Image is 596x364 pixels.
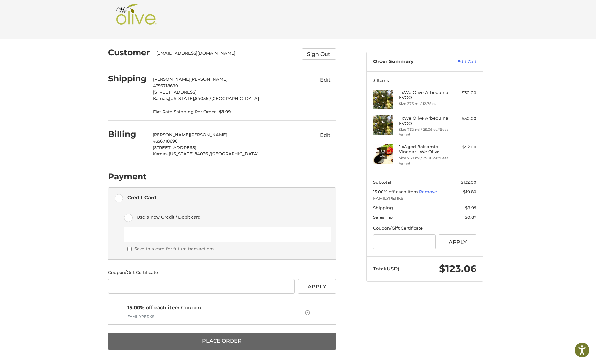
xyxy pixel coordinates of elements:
h4: 1 x We Olive Arbequina EVOO [399,115,449,126]
span: 4356718690 [153,138,178,144]
span: 84036 / [195,151,211,156]
h4: 1 x Aged Balsamic Vinegar | We Olive [399,144,449,155]
h3: 3 Items [373,78,476,83]
span: Kamas, [153,96,169,101]
img: Shop We Olive [114,4,158,30]
span: 15.00% off each item [373,189,419,194]
a: Remove [419,189,437,194]
span: Subtotal [373,180,391,185]
h2: Billing [108,129,146,139]
span: $123.06 [439,263,476,275]
button: Open LiveChat chat widget [75,9,83,16]
span: [US_STATE], [169,151,195,156]
span: $9.99 [465,205,476,210]
span: 15.00% off each item [127,304,180,311]
div: Coupon/Gift Certificate [373,225,476,232]
span: Total (USD) [373,266,399,272]
iframe: Secure card payment input frame [129,232,326,238]
button: Edit [315,130,336,141]
h3: Order Summary [373,59,443,65]
a: Edit Cart [443,59,476,65]
span: Shipping [373,205,393,210]
li: Size 750 ml / 25.36 oz *Best Value! [399,155,449,166]
li: Size 375 ml / 12.75 oz [399,101,449,107]
button: Apply [298,279,336,294]
span: FAMILYPERKS [373,195,476,202]
span: [STREET_ADDRESS] [153,145,196,150]
span: Coupon [127,304,303,312]
div: $52.00 [451,144,476,150]
span: [GEOGRAPHIC_DATA] [211,151,259,156]
iframe: Google Customer Reviews [542,346,596,364]
p: We're away right now. Please check back later! [9,10,74,15]
button: Place Order [108,333,336,350]
div: $30.00 [451,90,476,96]
span: $132.00 [461,180,476,185]
h2: Shipping [108,74,147,84]
input: Gift Certificate or Coupon Code [373,234,436,249]
button: Apply [439,234,477,249]
span: Sales Tax [373,215,393,220]
button: Edit [315,75,336,85]
button: Sign Out [302,48,336,60]
span: [PERSON_NAME] [190,77,228,82]
span: Kamas, [153,151,169,156]
div: Credit Card [127,192,156,203]
span: 4356718690 [153,83,178,88]
span: Flat Rate Shipping Per Order [153,109,216,115]
h2: Customer [108,47,150,58]
label: Save this card for future transactions [134,246,214,252]
span: $0.87 [465,215,476,220]
span: [US_STATE], [169,96,195,101]
span: $9.99 [216,109,231,115]
span: [PERSON_NAME] [153,132,190,137]
li: Size 750 ml / 25.36 oz *Best Value! [399,127,449,138]
span: 84036 / [195,96,211,101]
span: Use a new Credit / Debit card [137,212,322,222]
input: Gift Certificate or Coupon Code [108,279,295,294]
div: $50.00 [451,115,476,122]
span: [PERSON_NAME] [153,77,190,82]
span: -$19.80 [461,189,476,194]
h4: 1 x We Olive Arbequina EVOO [399,90,449,100]
span: [PERSON_NAME] [190,132,227,137]
span: FAMILYPERKS [127,314,154,319]
div: [EMAIL_ADDRESS][DOMAIN_NAME] [156,50,295,60]
div: Coupon/Gift Certificate [108,269,336,276]
span: [GEOGRAPHIC_DATA] [211,96,259,101]
h2: Payment [108,171,147,182]
span: [STREET_ADDRESS] [153,89,196,95]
